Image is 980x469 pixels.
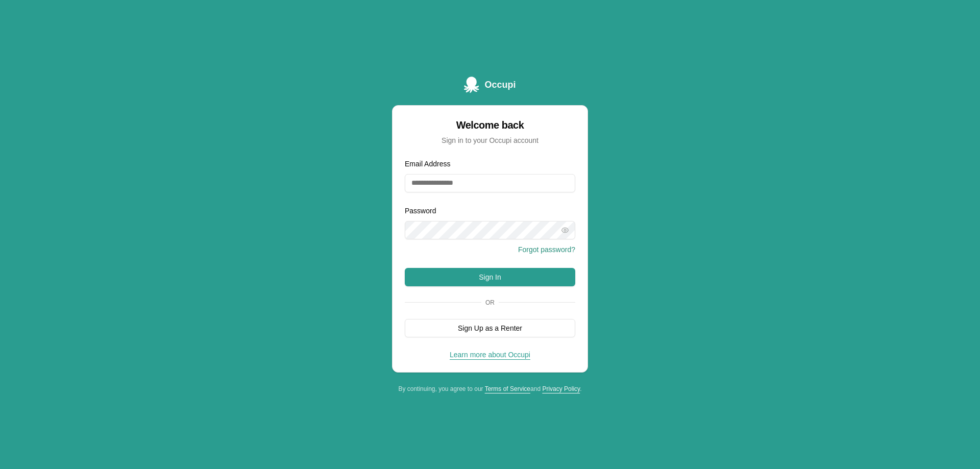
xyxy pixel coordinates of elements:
[484,78,516,92] span: Occupi
[405,135,575,145] div: Sign in to your Occupi account
[405,207,436,215] label: Password
[518,244,575,255] button: Forgot password?
[542,385,580,392] a: Privacy Policy
[405,319,575,337] button: Sign Up as a Renter
[450,351,530,359] a: Learn more about Occupi
[405,160,450,168] label: Email Address
[405,268,575,286] button: Sign In
[392,385,588,393] div: By continuing, you agree to our and .
[464,77,516,93] a: Occupi
[481,299,499,307] span: Or
[405,118,575,132] div: Welcome back
[485,385,530,392] a: Terms of Service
